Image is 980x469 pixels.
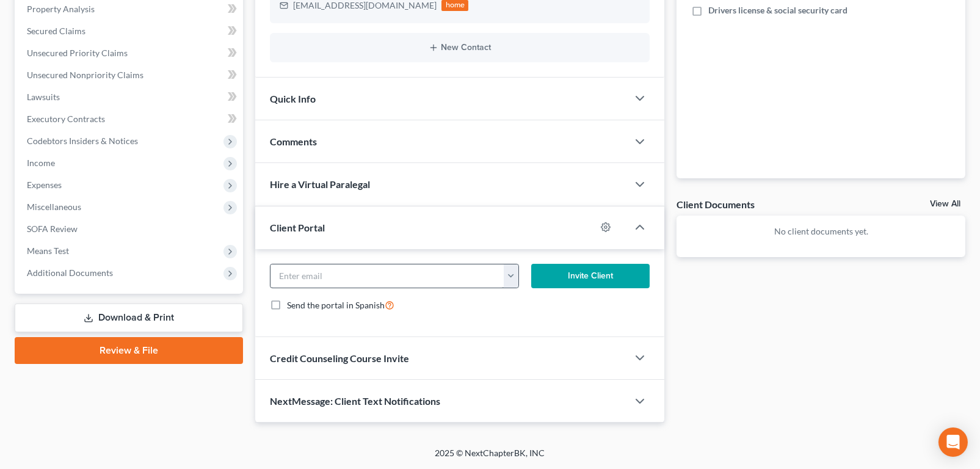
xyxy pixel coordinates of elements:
span: Unsecured Nonpriority Claims [27,70,143,80]
a: View All [930,200,960,208]
span: Send the portal in Spanish [287,300,385,310]
a: Download & Print [15,304,243,332]
a: Review & File [15,337,243,364]
span: Codebtors Insiders & Notices [27,136,138,146]
a: Unsecured Priority Claims [17,42,243,64]
span: NextMessage: Client Text Notifications [270,395,440,407]
span: SOFA Review [27,224,78,234]
a: Lawsuits [17,86,243,108]
div: Open Intercom Messenger [938,427,968,457]
div: Client Documents [677,198,755,211]
span: Quick Info [270,93,316,104]
span: Property Analysis [27,4,95,14]
span: Expenses [27,180,62,190]
span: Executory Contracts [27,114,105,124]
a: Secured Claims [17,20,243,42]
a: SOFA Review [17,218,243,240]
input: Enter email [270,264,504,288]
span: Unsecured Priority Claims [27,48,128,58]
button: New Contact [280,43,640,53]
span: Miscellaneous [27,202,81,212]
span: Means Test [27,245,69,256]
a: Unsecured Nonpriority Claims [17,64,243,86]
span: Client Portal [270,222,325,233]
button: Invite Client [531,264,650,288]
span: Lawsuits [27,92,60,102]
span: Secured Claims [27,26,85,36]
a: Executory Contracts [17,108,243,130]
p: No client documents yet. [686,225,956,238]
span: Additional Documents [27,267,113,278]
div: 2025 © NextChapterBK, INC [142,447,838,469]
span: Income [27,158,55,168]
span: Credit Counseling Course Invite [270,352,409,364]
span: Comments [270,136,317,147]
span: Hire a Virtual Paralegal [270,178,370,190]
span: Drivers license & social security card [708,4,848,16]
